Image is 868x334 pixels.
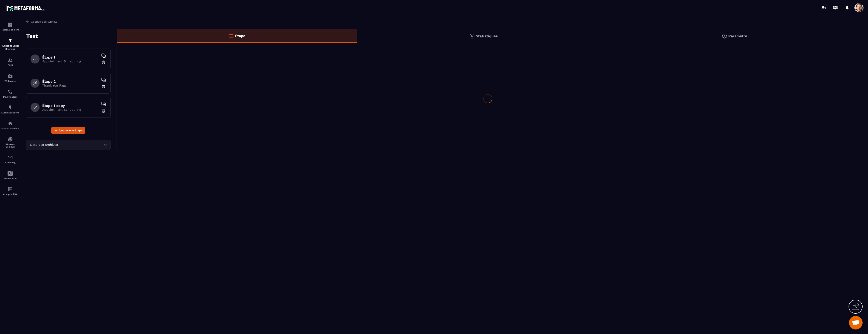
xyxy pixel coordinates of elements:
[1,161,19,164] p: E-mailing
[1,86,19,101] a: schedulerschedulerPlanificateur
[1,127,19,130] p: Espace membre
[1,151,19,167] a: emailemailE-mailing
[42,79,99,84] h6: Étape 2
[7,57,13,63] img: formation
[1,193,19,195] p: Comptabilité
[1,101,19,117] a: automationsautomationsAutomatisations
[6,4,47,12] img: logo
[7,89,13,94] img: scheduler
[42,55,99,59] h6: Étape 1
[26,20,30,24] img: arrow
[42,84,99,87] p: Thank You Page
[42,103,99,108] h6: Étape 1 copy
[1,34,19,54] a: formationformationTunnel de vente Site web
[722,33,727,39] img: setting-gr.5f69749f.svg
[1,70,19,86] a: automationsautomationsWebinaire
[229,33,234,39] img: bars-o.4a397970.svg
[26,140,111,150] div: Search for option
[7,105,13,110] img: automations
[1,96,19,98] p: Planificateur
[849,316,863,329] div: Open chat
[235,34,245,38] p: Étape
[42,108,99,111] p: Appointment Scheduling
[101,60,106,65] img: trash
[7,22,13,27] img: formation
[728,34,747,38] p: Paramètre
[42,59,99,63] p: Appointment Scheduling
[1,143,19,148] p: Réseaux Sociaux
[1,64,19,66] p: CRM
[7,155,13,160] img: email
[59,142,103,147] input: Search for option
[1,54,19,70] a: formationformationCRM
[101,84,106,89] img: trash
[1,133,19,151] a: social-networksocial-networkRéseaux Sociaux
[476,34,498,38] p: Statistiques
[7,121,13,126] img: automations
[469,33,475,39] img: stats.20deebd0.svg
[1,28,19,31] p: Tableau de bord
[1,80,19,82] p: Webinaire
[26,20,57,24] a: Gestion des tunnels
[29,142,59,147] span: Liste des archives
[26,32,38,41] p: Test
[1,117,19,133] a: automationsautomationsEspace membre
[1,44,19,51] p: Tunnel de vente Site web
[1,177,19,180] p: Assistant IA
[59,128,83,133] span: Ajouter une étape
[1,183,19,199] a: accountantaccountantComptabilité
[51,127,85,134] button: Ajouter une étape
[7,136,13,142] img: social-network
[1,19,19,34] a: formationformationTableau de bord
[7,73,13,79] img: automations
[101,108,106,113] img: trash
[1,167,19,183] a: Assistant IA
[1,111,19,114] p: Automatisations
[7,186,13,192] img: accountant
[7,38,13,43] img: formation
